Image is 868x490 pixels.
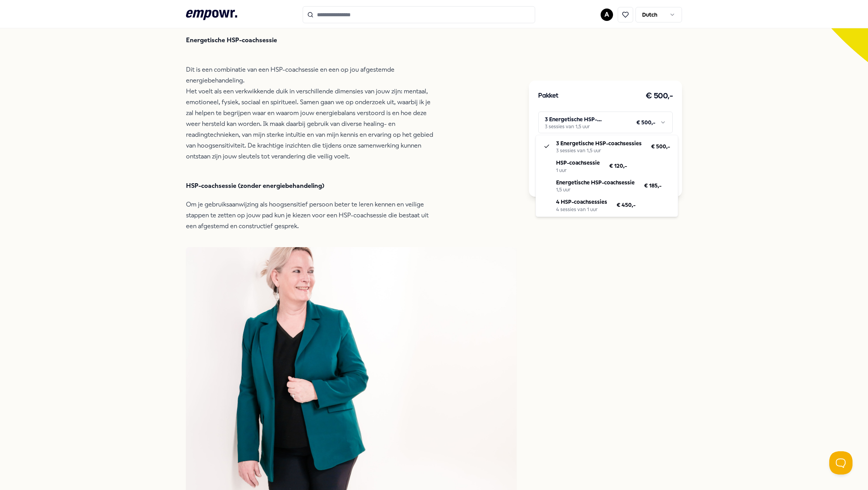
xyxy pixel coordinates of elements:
div: 3 sessies van 1,5 uur [556,148,642,154]
p: 3 Energetische HSP-coachsessies [556,139,642,148]
div: 1,5 uur [556,187,635,193]
span: € 500,- [651,142,670,151]
span: € 185,- [644,181,661,190]
div: 4 sessies van 1 uur [556,206,607,213]
div: 1 uur [556,167,600,174]
p: HSP-coachsessie [556,158,600,167]
p: Energetische HSP-coachsessie [556,178,635,187]
span: € 450,- [617,201,635,209]
p: 4 HSP-coachsessies [556,198,607,206]
span: € 120,- [609,162,627,170]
